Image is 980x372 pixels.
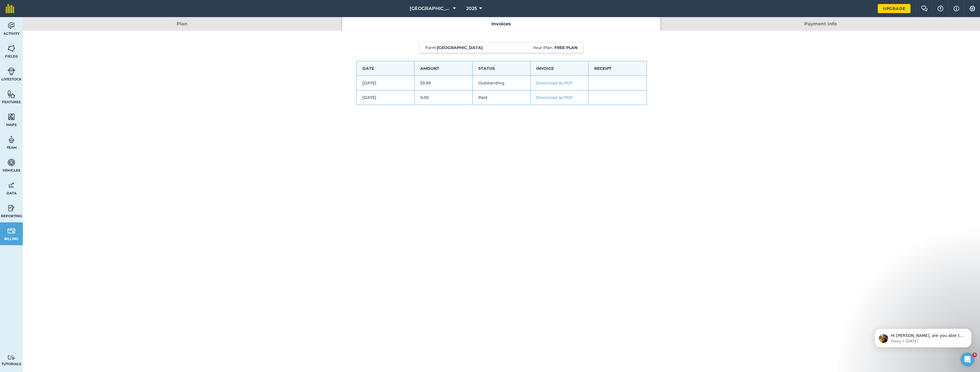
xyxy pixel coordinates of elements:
td: [DATE] [356,90,415,105]
img: svg+xml;base64,PHN2ZyB4bWxucz0iaHR0cDovL3d3dy53My5vcmcvMjAwMC9zdmciIHdpZHRoPSI1NiIgaGVpZ2h0PSI2MC... [7,44,15,53]
img: svg+xml;base64,PD94bWwgdmVyc2lvbj0iMS4wIiBlbmNvZGluZz0idXRmLTgiPz4KPCEtLSBHZW5lcmF0b3I6IEFkb2JlIE... [7,181,15,190]
p: Hi [PERSON_NAME], are you able to help by writing a review? ⭐️ Thank you for continuing using fie... [25,16,98,22]
a: Invoices [342,17,661,31]
iframe: Intercom notifications message [866,317,980,357]
iframe: Intercom live chat [961,353,974,366]
a: Download as PDF [536,80,573,86]
img: svg+xml;base64,PD94bWwgdmVyc2lvbj0iMS4wIiBlbmNvZGluZz0idXRmLTgiPz4KPCEtLSBHZW5lcmF0b3I6IEFkb2JlIE... [7,67,15,76]
img: Profile image for Daisy [13,17,22,26]
img: A cog icon [969,6,976,11]
td: 0.00 [415,90,473,105]
img: fieldmargin Logo [6,4,14,13]
p: Message from Daisy, sent 4w ago [25,22,98,27]
span: 2025 [466,5,477,12]
img: svg+xml;base64,PD94bWwgdmVyc2lvbj0iMS4wIiBlbmNvZGluZz0idXRmLTgiPz4KPCEtLSBHZW5lcmF0b3I6IEFkb2JlIE... [7,355,15,360]
span: [GEOGRAPHIC_DATA] [410,5,451,12]
img: svg+xml;base64,PD94bWwgdmVyc2lvbj0iMS4wIiBlbmNvZGluZz0idXRmLTgiPz4KPCEtLSBHZW5lcmF0b3I6IEFkb2JlIE... [7,21,15,30]
img: Two speech bubbles overlapping with the left bubble in the forefront [921,6,928,11]
img: svg+xml;base64,PHN2ZyB4bWxucz0iaHR0cDovL3d3dy53My5vcmcvMjAwMC9zdmciIHdpZHRoPSI1NiIgaGVpZ2h0PSI2MC... [7,90,15,98]
img: svg+xml;base64,PD94bWwgdmVyc2lvbj0iMS4wIiBlbmNvZGluZz0idXRmLTgiPz4KPCEtLSBHZW5lcmF0b3I6IEFkb2JlIE... [7,204,15,212]
span: Your Plan: [533,45,577,50]
strong: [GEOGRAPHIC_DATA] [437,45,483,50]
img: svg+xml;base64,PD94bWwgdmVyc2lvbj0iMS4wIiBlbmNvZGluZz0idXRmLTgiPz4KPCEtLSBHZW5lcmF0b3I6IEFkb2JlIE... [7,227,15,235]
a: Upgrade [878,4,910,13]
img: svg+xml;base64,PD94bWwgdmVyc2lvbj0iMS4wIiBlbmNvZGluZz0idXRmLTgiPz4KPCEtLSBHZW5lcmF0b3I6IEFkb2JlIE... [7,135,15,144]
div: message notification from Daisy, 4w ago. Hi jonte, are you able to help by writing a review? ⭐️ T... [9,12,105,31]
td: [DATE] [356,76,415,90]
td: Outstanding [472,76,530,90]
img: svg+xml;base64,PD94bWwgdmVyc2lvbj0iMS4wIiBlbmNvZGluZz0idXRmLTgiPz4KPCEtLSBHZW5lcmF0b3I6IEFkb2JlIE... [7,158,15,167]
img: svg+xml;base64,PHN2ZyB4bWxucz0iaHR0cDovL3d3dy53My5vcmcvMjAwMC9zdmciIHdpZHRoPSIxNyIgaGVpZ2h0PSIxNy... [954,5,959,12]
a: Plan [23,17,342,31]
td: Receipt [588,61,646,76]
a: Payment info [661,17,980,31]
img: svg+xml;base64,PHN2ZyB4bWxucz0iaHR0cDovL3d3dy53My5vcmcvMjAwMC9zdmciIHdpZHRoPSI1NiIgaGVpZ2h0PSI2MC... [7,113,15,121]
span: Farm : [425,45,483,50]
td: Status [472,61,530,76]
td: 53.99 [415,76,473,90]
td: Date [356,61,415,76]
td: Invoice [530,61,589,76]
a: Download as PDF [536,95,573,100]
td: Paid [472,90,530,105]
td: Amount [415,61,473,76]
span: 4 [972,353,977,357]
img: A question mark icon [937,6,944,11]
strong: Free plan [554,45,577,50]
